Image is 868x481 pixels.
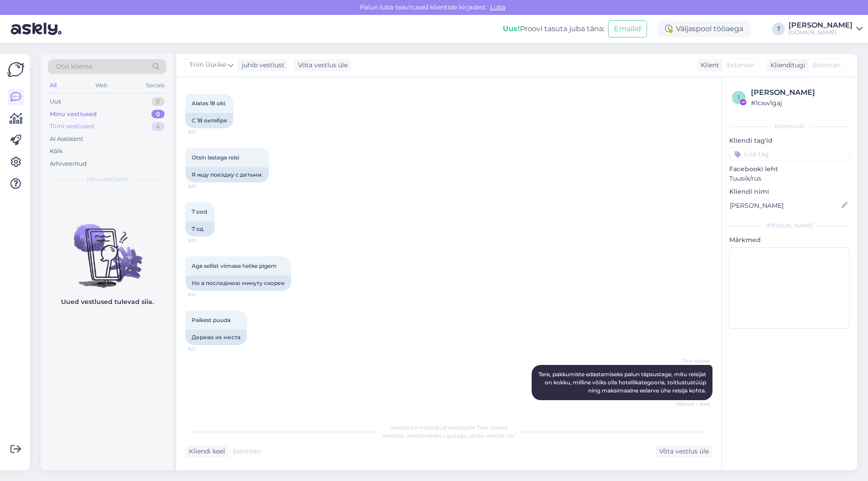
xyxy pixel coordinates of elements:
[189,60,226,70] span: Triin Üürike
[188,291,222,298] span: 8:21
[185,330,247,345] div: Дерево из места
[188,183,222,190] span: 8:21
[185,447,225,456] div: Kliendi keel
[50,159,87,168] div: Arhiveeritud
[233,447,260,456] span: Estonian
[185,276,291,291] div: Но в последнюю минуту скорее
[192,208,207,215] span: 7 ood
[192,154,239,161] span: Otsin lastega reisi
[729,147,850,161] input: Lisa tag
[730,201,840,210] input: Lisa nimi
[676,358,710,364] span: Triin Üürike
[729,136,850,145] p: Kliendi tag'id
[50,135,83,144] div: AI Assistent
[391,424,508,431] span: Vestlus on määratud kasutajale Triin Üürike
[50,110,97,119] div: Minu vestlused
[48,79,58,91] div: All
[729,235,850,245] p: Märkmed
[658,21,750,37] div: Väljaspool tööaega
[238,61,284,70] div: juhib vestlust
[151,122,165,131] div: 4
[751,98,847,108] div: # 1cxw1gaj
[87,175,127,183] span: Minu vestlused
[192,100,226,107] span: Alates 18 okt
[50,122,94,131] div: Tiimi vestlused
[538,371,708,394] span: Tere, pakkumiste edastamiseks palun täpsustage, mitu reisijat on kokku, milline võiks olla hotell...
[94,79,109,91] div: Web
[727,61,755,70] span: Estonian
[503,23,604,34] div: Proovi tasuta juba täna:
[729,164,850,174] p: Facebooki leht
[185,221,215,237] div: 7 од
[56,62,92,71] span: Otsi kliente
[192,262,277,269] span: Aga sellist viimase hetke pigem
[738,94,740,101] span: 1
[729,187,850,196] p: Kliendi nimi
[656,445,712,458] div: Võta vestlus üle
[729,174,850,183] p: Tuusik/rus
[608,20,647,37] button: Emailid
[50,97,61,106] div: Uus
[188,346,222,352] span: 8:21
[294,59,351,71] div: Võta vestlus üle
[729,222,850,230] div: [PERSON_NAME]
[382,432,516,439] span: Vestluse ülevõtmiseks vajutage
[185,113,233,128] div: С 18 октября
[788,22,853,29] div: [PERSON_NAME]
[151,110,165,119] div: 0
[144,79,166,91] div: Socials
[50,147,63,156] div: Kõik
[788,22,863,36] a: [PERSON_NAME][DOMAIN_NAME]
[772,23,785,35] div: T
[185,167,269,182] div: Я ищу поездку с детьми.
[676,401,710,407] span: Nähtud ✓ 8:43
[503,24,520,33] b: Uus!
[467,432,516,439] i: „Võtke vestlus üle”
[192,317,231,323] span: Paikest puuda
[188,237,222,244] span: 8:21
[487,3,508,11] span: Luba
[751,87,847,98] div: [PERSON_NAME]
[7,61,24,78] img: Askly Logo
[729,122,850,131] div: Kliendi info
[697,61,719,70] div: Klient
[767,61,805,70] div: Klienditugi
[813,61,840,70] span: Estonian
[788,29,853,36] div: [DOMAIN_NAME]
[61,297,154,307] p: Uued vestlused tulevad siia.
[41,208,174,289] img: No chats
[188,129,222,135] span: 8:21
[151,97,165,106] div: 0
